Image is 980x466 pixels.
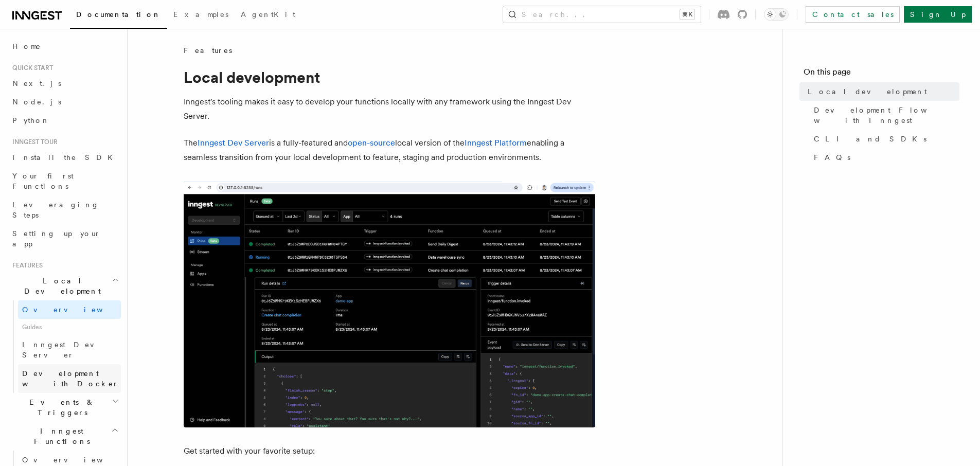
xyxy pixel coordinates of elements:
img: The Inngest Dev Server on the Functions page [184,181,595,427]
span: Local development [808,86,927,97]
span: Overview [22,306,128,314]
span: Overview [22,456,128,464]
kbd: ⌘K [680,9,694,20]
a: Python [8,111,121,130]
span: Development Flow with Inngest [814,105,959,126]
span: Documentation [76,10,161,19]
button: Toggle dark mode [764,8,789,21]
span: Inngest Dev Server [22,340,110,359]
span: AgentKit [241,10,295,19]
span: Examples [173,10,228,19]
span: Guides [18,319,121,335]
span: Development with Docker [22,369,119,388]
span: Home [12,41,41,51]
span: Inngest tour [8,138,58,146]
a: FAQs [810,148,959,167]
a: Inngest Dev Server [198,138,269,148]
span: Inngest Functions [8,426,111,446]
a: Node.js [8,93,121,111]
a: Examples [167,3,235,28]
a: Development with Docker [18,364,121,393]
a: Contact sales [806,6,900,23]
span: Quick start [8,64,53,72]
span: Local Development [8,276,112,296]
span: Python [12,116,50,124]
a: Leveraging Steps [8,195,121,224]
span: CLI and SDKs [814,134,926,144]
h1: Local development [184,68,595,86]
span: Features [8,261,43,270]
span: Install the SDK [12,153,119,162]
button: Inngest Functions [8,422,121,451]
span: Leveraging Steps [12,201,99,219]
div: Local Development [8,300,121,393]
span: Node.js [12,98,61,106]
p: Get started with your favorite setup: [184,444,595,458]
a: Home [8,37,121,56]
a: Sign Up [904,6,972,23]
button: Search...⌘K [503,6,701,23]
a: Local development [804,82,959,101]
span: Features [184,45,232,56]
a: open-source [348,138,395,148]
a: Overview [18,300,121,319]
h4: On this page [804,66,959,82]
a: Next.js [8,74,121,93]
a: Development Flow with Inngest [810,101,959,130]
p: Inngest's tooling makes it easy to develop your functions locally with any framework using the In... [184,95,595,123]
span: Next.js [12,79,61,87]
a: Setting up your app [8,224,121,253]
a: Inngest Platform [465,138,527,148]
a: Install the SDK [8,148,121,167]
a: Your first Functions [8,167,121,195]
span: Setting up your app [12,229,101,248]
p: The is a fully-featured and local version of the enabling a seamless transition from your local d... [184,136,595,165]
a: AgentKit [235,3,301,28]
a: Documentation [70,3,167,29]
span: Events & Triggers [8,397,112,418]
button: Events & Triggers [8,393,121,422]
a: Inngest Dev Server [18,335,121,364]
span: Your first Functions [12,172,74,190]
button: Local Development [8,272,121,300]
a: CLI and SDKs [810,130,959,148]
span: FAQs [814,152,850,163]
